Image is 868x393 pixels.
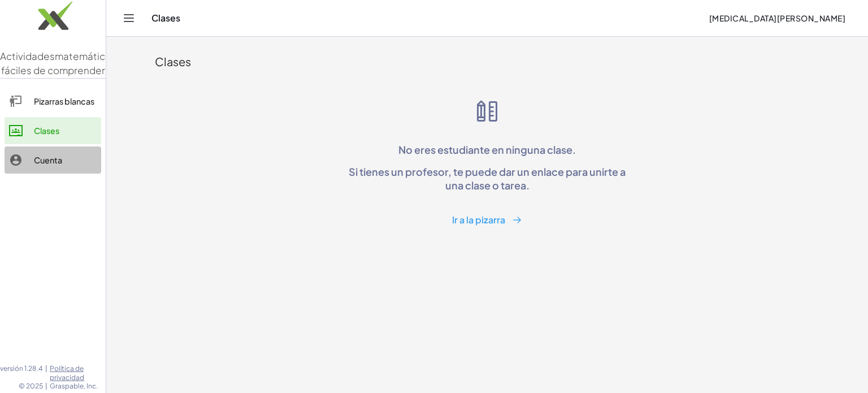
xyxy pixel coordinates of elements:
[120,9,138,27] button: Cambiar navegación
[45,364,47,373] font: |
[34,155,62,165] font: Cuenta
[443,210,531,231] button: Ir a la pizarra
[1,50,116,77] font: matemáticas fáciles de comprender
[709,13,845,23] font: [MEDICAL_DATA][PERSON_NAME]
[155,54,191,68] font: Clases
[5,117,101,144] a: Clases
[349,165,626,191] font: Si tienes un profesor, te puede dar un enlace para unirte a una clase o tarea.
[50,364,84,382] font: Política de privacidad
[5,88,101,115] a: Pizarras blancas
[34,96,94,106] font: Pizarras blancas
[5,146,101,174] a: Cuenta
[19,382,43,390] font: © 2025
[45,382,47,390] font: |
[398,143,576,156] font: No eres estudiante en ninguna clase.
[50,382,98,390] font: Graspable, Inc.
[34,126,59,136] font: Clases
[700,8,854,28] button: [MEDICAL_DATA][PERSON_NAME]
[50,364,106,382] a: Política de privacidad
[452,214,505,226] font: Ir a la pizarra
